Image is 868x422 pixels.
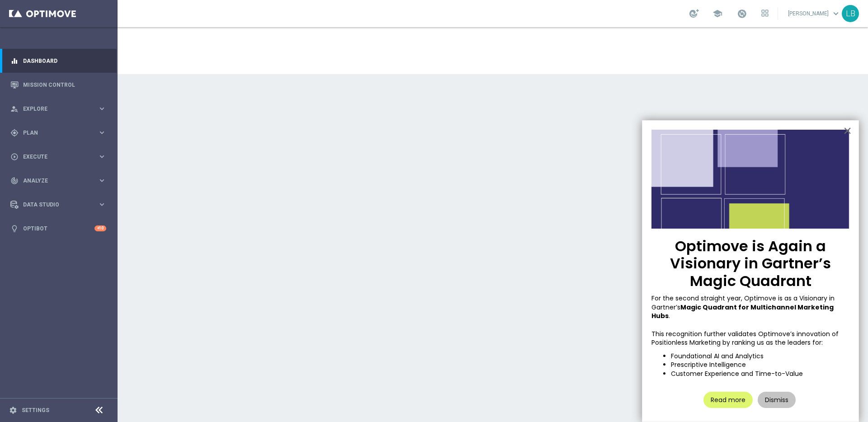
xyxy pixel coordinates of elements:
div: Mission Control [10,73,106,97]
i: keyboard_arrow_right [98,200,106,209]
i: equalizer [10,57,19,65]
a: Mission Control [23,73,106,97]
a: Dashboard [23,49,106,73]
div: Optibot [10,216,106,240]
i: settings [9,406,17,414]
div: Analyze [10,177,98,185]
i: lightbulb [10,225,19,233]
i: keyboard_arrow_right [98,152,106,161]
p: This recognition further validates Optimove’s innovation of Positionless Marketing by ranking us ... [651,330,849,347]
span: Explore [23,106,98,112]
div: Data Studio [10,201,98,209]
a: [PERSON_NAME] [787,7,842,20]
span: Plan [23,130,98,136]
i: keyboard_arrow_right [98,176,106,185]
i: person_search [10,105,19,113]
li: Customer Experience and Time-to-Value [671,370,849,379]
i: track_changes [10,177,19,185]
div: Plan [10,129,98,137]
a: Optibot [23,216,94,240]
span: Analyze [23,178,98,183]
span: . [669,311,670,320]
div: Dashboard [10,49,106,73]
a: Settings [22,408,49,413]
li: Prescriptive Intelligence [671,361,849,370]
button: Read more [703,392,753,408]
li: Foundational AI and Analytics [671,352,849,361]
span: Execute [23,154,98,159]
span: school [712,9,722,19]
i: gps_fixed [10,129,19,137]
div: Explore [10,105,98,113]
i: play_circle_outline [10,153,19,161]
button: Dismiss [758,392,796,408]
div: +10 [94,225,106,231]
p: Optimove is Again a Visionary in Gartner’s Magic Quadrant [651,238,849,290]
i: keyboard_arrow_right [98,128,106,137]
span: keyboard_arrow_down [831,9,841,19]
button: Close [843,123,852,138]
i: keyboard_arrow_right [98,104,106,113]
span: Data Studio [23,202,98,207]
div: LB [842,5,859,22]
span: For the second straight year, Optimove is as a Visionary in Gartner’s [651,294,836,312]
div: Execute [10,153,98,161]
strong: Magic Quadrant for Multichannel Marketing Hubs [651,303,835,321]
